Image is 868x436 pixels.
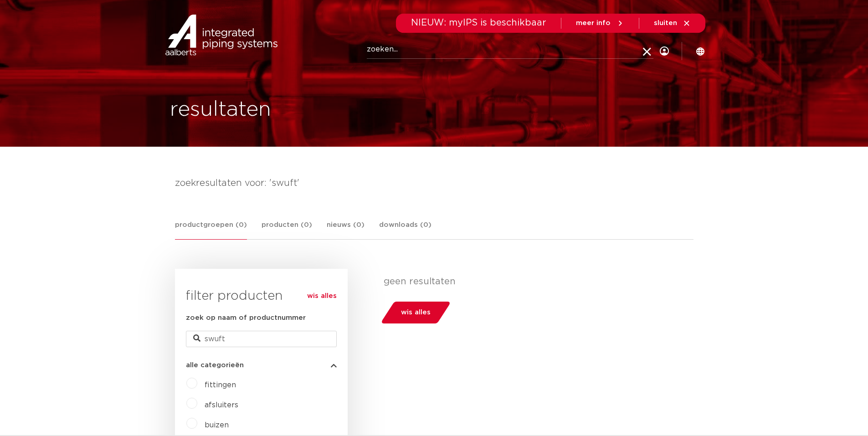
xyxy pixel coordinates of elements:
[186,362,337,369] button: alle categorieën
[186,287,337,305] h3: filter producten
[401,305,431,320] span: wis alles
[186,362,244,369] span: alle categorieën
[327,220,365,239] a: nieuws (0)
[262,220,312,239] a: producten (0)
[660,33,669,70] div: my IPS
[654,19,691,27] a: sluiten
[170,95,271,124] h1: resultaten
[379,220,431,239] a: downloads (0)
[175,176,693,190] h4: zoekresultaten voor: 'swuft'
[411,18,546,27] span: NIEUW: myIPS is beschikbaar
[205,401,238,409] a: afsluiters
[205,421,229,429] a: buizen
[654,20,677,26] span: sluiten
[186,331,337,347] input: zoeken
[205,381,236,389] a: fittingen
[307,291,337,302] a: wis alles
[367,41,653,59] input: zoeken...
[384,276,687,287] p: geen resultaten
[576,19,624,27] a: meer info
[186,313,306,323] label: zoek op naam of productnummer
[576,20,611,26] span: meer info
[175,220,247,240] a: productgroepen (0)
